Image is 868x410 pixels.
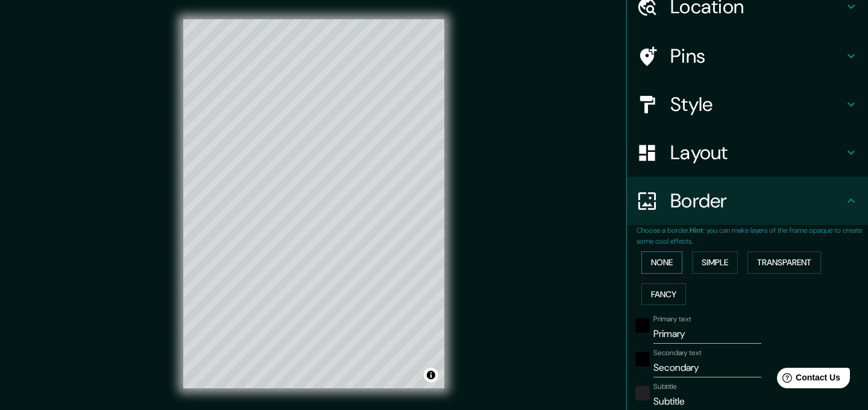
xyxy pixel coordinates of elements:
[627,128,868,177] div: Layout
[747,251,821,274] button: Transparent
[627,177,868,225] div: Border
[670,140,844,165] h4: Layout
[761,363,855,397] iframe: Help widget launcher
[690,225,703,235] b: Hint
[637,225,868,247] p: Choose a border. : you can make layers of the frame opaque to create some cool effects.
[641,283,686,306] button: Fancy
[635,386,650,400] button: color-222222
[670,92,844,116] h4: Style
[424,368,438,382] button: Toggle attribution
[692,251,738,274] button: Simple
[627,32,868,80] div: Pins
[653,382,677,392] label: Subtitle
[670,189,844,213] h4: Border
[670,44,844,68] h4: Pins
[641,251,682,274] button: None
[653,348,702,358] label: Secondary text
[653,314,691,324] label: Primary text
[635,352,650,367] button: black
[627,80,868,128] div: Style
[635,318,650,333] button: black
